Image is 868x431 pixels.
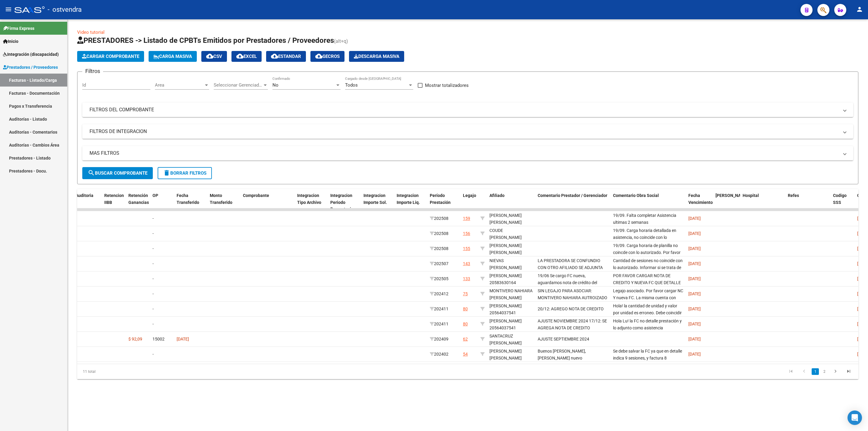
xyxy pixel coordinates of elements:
mat-icon: person [856,6,863,13]
mat-icon: cloud_download [271,52,278,60]
span: POR FAVOR CARGAR NOTA DE CREDITO Y NUEVA FC QUE DETALLE TTO BRINDADO. GRACIAS. 19/06. gracias por... [613,273,681,312]
datatable-header-cell: Período Prestación [427,189,461,216]
div: SANTACRUZ [PERSON_NAME] [PERSON_NAME] 27585085540 [489,333,533,360]
span: Buscar Comprobante [88,170,147,176]
span: Afiliado [489,193,505,198]
datatable-header-cell: Retencion IIBB [102,189,126,216]
span: Monto Transferido [210,193,232,205]
span: 202505 [430,276,448,281]
datatable-header-cell: Afiliado [487,189,535,216]
datatable-header-cell: Legajo [461,189,478,216]
span: [DATE] [688,306,701,311]
span: Firma Express [3,25,34,32]
div: 54 [463,351,468,358]
span: - [153,276,154,281]
mat-expansion-panel-header: FILTROS DE INTEGRACION [82,124,853,139]
span: Hospital [743,193,759,198]
datatable-header-cell: Auditoria [73,189,102,216]
span: [DATE] [688,261,701,266]
span: 202507 [430,261,448,266]
div: 11 total [77,364,232,379]
datatable-header-cell: Comprobante [241,189,295,216]
button: Gecros [310,51,344,62]
span: 202508 [430,231,448,236]
span: Todos [345,82,358,88]
span: 202508 [430,246,448,251]
span: - ostvendra [48,3,82,16]
datatable-header-cell: Integracion Periodo Presentacion [328,189,361,216]
span: [PERSON_NAME] [715,193,748,198]
span: - [153,306,154,311]
div: [PERSON_NAME] 20564037541 [489,318,533,331]
span: (alt+q) [334,38,348,44]
datatable-header-cell: Codigo SSS [831,189,855,216]
span: SIN LEGAJO PARA ASOCIAR: MONTIVERO NAHIARA AUTROIZADO EN DICIEMBRE, NO SE PRESENTA INFORME. LA FA... [538,288,607,328]
datatable-header-cell: Monto Transferido [207,189,241,216]
span: 19/09. Carga horaria de planilla no coincde con lo autorizado. Por favor solicitar con firma y se... [613,243,681,268]
span: [DATE] [688,322,701,326]
mat-expansion-panel-header: MAS FILTROS [82,146,853,160]
span: Comprobante [243,193,269,198]
div: [PERSON_NAME] 20583630164 [489,272,533,286]
span: Comentario Prestador / Gerenciador [538,193,607,198]
span: 202402 [430,352,448,357]
a: go to first page [785,368,797,375]
span: Se debe salvar la FC ya que en detalle indica 9 sesiones, y factura 8 sesiones (lo cual coincide ... [613,349,682,367]
span: Integración (discapacidad) [3,51,59,58]
datatable-header-cell: OP [150,189,174,216]
mat-panel-title: FILTROS DE INTEGRACION [90,128,839,135]
mat-icon: cloud_download [206,52,213,60]
span: [DATE] [688,337,701,341]
button: Cargar Comprobante [77,51,144,62]
span: - [153,231,154,236]
span: 202508 [430,216,448,221]
datatable-header-cell: Hospital [740,189,785,216]
span: Auditoria [76,193,93,198]
span: [DATE] [688,231,701,236]
div: 80 [463,306,468,312]
div: 62 [463,336,468,343]
span: 202409 [430,337,448,341]
button: Carga Masiva [149,51,197,62]
mat-icon: search [88,169,95,176]
span: No [272,82,278,88]
span: Descarga Masiva [354,54,399,59]
div: 156 [463,230,470,237]
span: - [153,246,154,251]
span: Codigo SSS [833,193,847,205]
datatable-header-cell: Integracion Tipo Archivo [295,189,328,216]
h3: Filtros [82,67,103,75]
span: Buenos [PERSON_NAME], [PERSON_NAME] nuevo comprobante solicitado. [GEOGRAPHIC_DATA] [538,349,586,374]
span: Retencion IIBB [104,193,124,205]
span: Prestadores / Proveedores [3,64,58,71]
app-download-masive: Descarga masiva de comprobantes (adjuntos) [349,51,404,62]
span: 19/09. Carga horaria detallada en asistencia, no coincide con lo autorizado. [613,228,676,247]
mat-icon: cloud_download [236,52,244,60]
span: 202411 [430,306,448,311]
span: Refes [788,193,799,198]
div: [PERSON_NAME] [PERSON_NAME] MIHA MACARENA 27561161394 [489,212,533,239]
datatable-header-cell: Fecha Transferido [174,189,207,216]
span: Area [155,82,204,88]
span: Cargar Comprobante [82,54,139,59]
div: COUDE [PERSON_NAME] 20570931696 [489,227,533,248]
button: Borrar Filtros [158,167,212,179]
span: [DATE] [177,337,189,341]
span: Hola Lu! la FC no detalle prestación y lo adjunto como asistencia corresponde a la FC. Solicitar ... [613,318,682,344]
span: Legajo asociado. Por favor cargar NC Y nueva FC. La misma cuenta con error en cantidad de unidade... [613,288,683,321]
span: Integracion Importe Liq. [397,193,420,205]
span: 19/09. Falta completar Asistencia ultimas 2 semanas [613,213,676,225]
div: 133 [463,275,470,282]
span: AJUSTE SEPTIEMBRE 2024 [538,337,589,341]
span: [DATE] [688,216,701,221]
div: [PERSON_NAME] [PERSON_NAME] 20555859970 [489,348,533,368]
mat-panel-title: FILTROS DEL COMPROBANTE [90,106,839,113]
span: Inicio [3,38,18,45]
span: Carga Masiva [153,54,192,59]
button: EXCEL [231,51,262,62]
span: PRESTADORES -> Listado de CPBTs Emitidos por Prestadores / Proveedores [77,36,334,45]
span: Fecha Transferido [177,193,199,205]
span: 19/06 Se cargo FC nueva, aguardamos nota de crédito del prestador. [538,273,597,292]
span: CSV [206,54,222,59]
mat-icon: cloud_download [315,52,322,60]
